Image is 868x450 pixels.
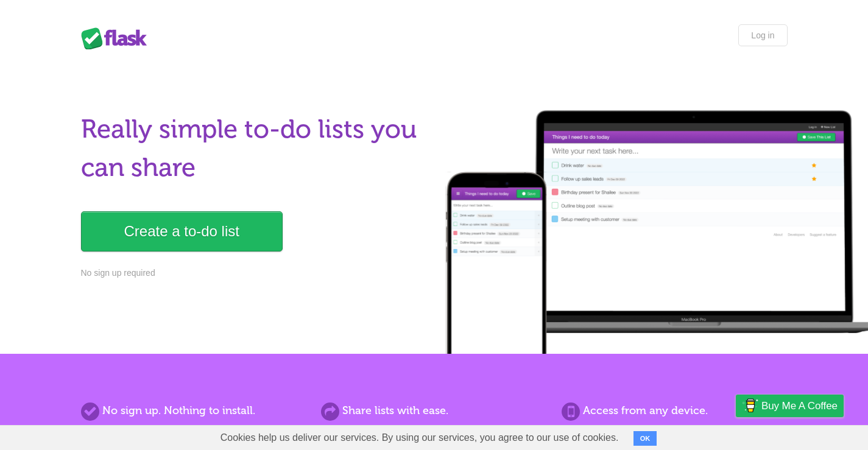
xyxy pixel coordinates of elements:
p: No sign up required [81,267,427,279]
h2: Share lists with ease. [321,403,546,419]
h1: Really simple to-do lists you can share [81,110,427,187]
h2: Access from any device. [562,403,787,419]
div: Flask Lists [81,27,154,49]
span: Cookies help us deliver our services. By using our services, you agree to our use of cookies. [208,426,631,450]
button: OK [633,431,657,446]
a: Log in [738,24,787,46]
img: Buy me a coffee [742,395,758,416]
a: Buy me a coffee [736,395,844,417]
span: Buy me a coffee [761,395,838,417]
h2: No sign up. Nothing to install. [81,403,306,419]
a: Create a to-do list [81,211,283,251]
